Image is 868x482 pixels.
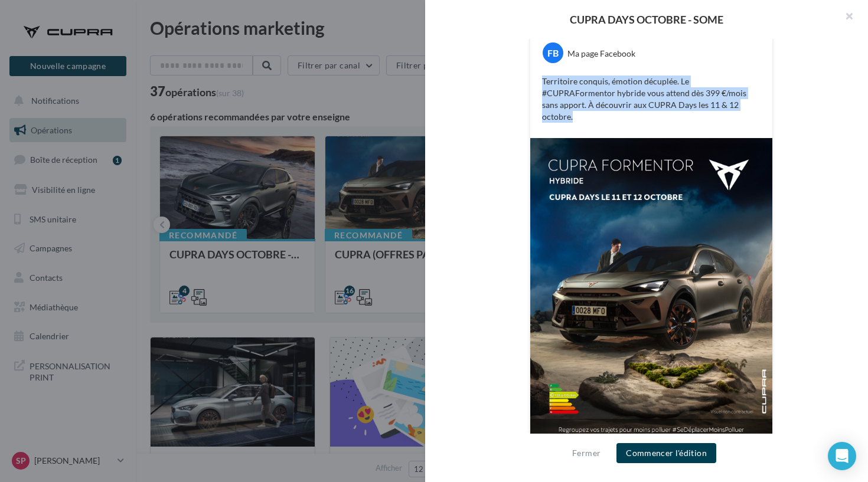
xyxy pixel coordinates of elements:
[543,42,563,63] div: FB
[567,48,635,60] div: Ma page Facebook
[542,76,761,123] p: Territoire conquis, émotion décuplée. Le #CUPRAFormentor hybride vous attend dès 399 €/mois sans ...
[616,443,716,463] button: Commencer l'édition
[444,14,849,25] div: CUPRA DAYS OCTOBRE - SOME
[828,442,856,470] div: Open Intercom Messenger
[567,446,605,460] button: Fermer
